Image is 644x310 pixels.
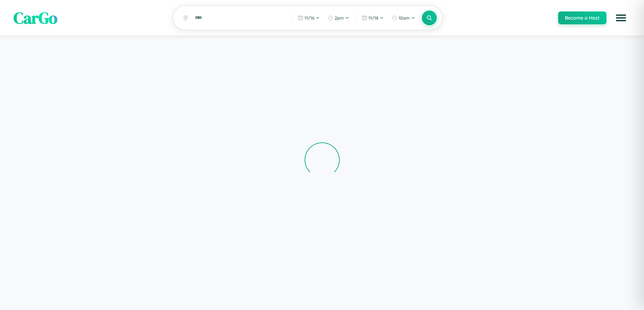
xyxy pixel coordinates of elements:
[305,15,314,21] span: 11 / 16
[368,15,378,21] span: 11 / 18
[294,12,323,23] button: 11/16
[325,12,353,23] button: 2pm
[388,12,419,23] button: 10am
[14,7,57,29] span: CarGo
[558,11,606,24] button: Become a Host
[335,15,344,21] span: 2pm
[399,15,410,21] span: 10am
[358,12,387,23] button: 11/18
[612,8,630,27] button: Open menu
